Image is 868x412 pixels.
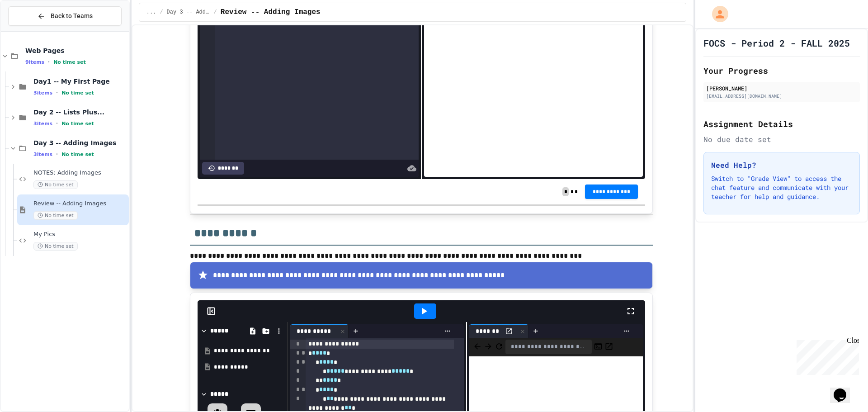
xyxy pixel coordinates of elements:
span: Review -- Adding Images [33,200,127,208]
span: 9 items [25,59,44,65]
div: Chat with us now!Close [4,4,62,57]
span: No time set [33,211,78,220]
span: No time set [33,242,78,251]
span: Day 3 -- Adding Images [167,9,210,16]
span: Back [473,341,482,352]
div: No due date set [703,134,860,145]
span: 3 items [33,121,52,127]
span: Day 2 -- Lists Plus... [33,108,127,116]
span: 3 items [33,90,52,96]
h2: Assignment Details [703,118,860,130]
button: Refresh [495,341,504,352]
span: Back to Teams [51,11,93,21]
span: No time set [33,180,78,189]
button: Back to Teams [8,6,122,26]
span: ... [146,9,156,16]
span: No time set [61,152,94,157]
span: / [160,9,163,16]
h2: Your Progress [703,64,860,77]
span: • [56,151,58,158]
span: No time set [53,59,86,65]
span: Day1 -- My First Page [33,77,127,85]
span: • [56,89,58,96]
span: My Pics [33,231,127,238]
span: No time set [61,90,94,96]
button: Console [594,341,603,352]
iframe: chat widget [793,336,859,375]
span: Day 3 -- Adding Images [33,139,127,147]
span: Web Pages [25,47,127,55]
span: • [48,58,50,66]
button: Open in new tab [604,341,613,352]
span: / [214,9,217,16]
span: • [56,120,58,127]
h3: Need Help? [711,160,852,170]
div: My Account [703,4,731,24]
h1: FOCS - Period 2 - FALL 2025 [703,37,850,49]
span: Forward [484,341,493,352]
span: No time set [61,121,94,127]
div: [PERSON_NAME] [706,84,857,92]
iframe: chat widget [830,376,859,403]
span: 3 items [33,152,52,157]
span: NOTES: Adding Images [33,169,127,177]
p: Switch to "Grade View" to access the chat feature and communicate with your teacher for help and ... [711,174,852,201]
div: [EMAIL_ADDRESS][DOMAIN_NAME] [706,93,857,99]
span: Review -- Adding Images [221,7,321,18]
